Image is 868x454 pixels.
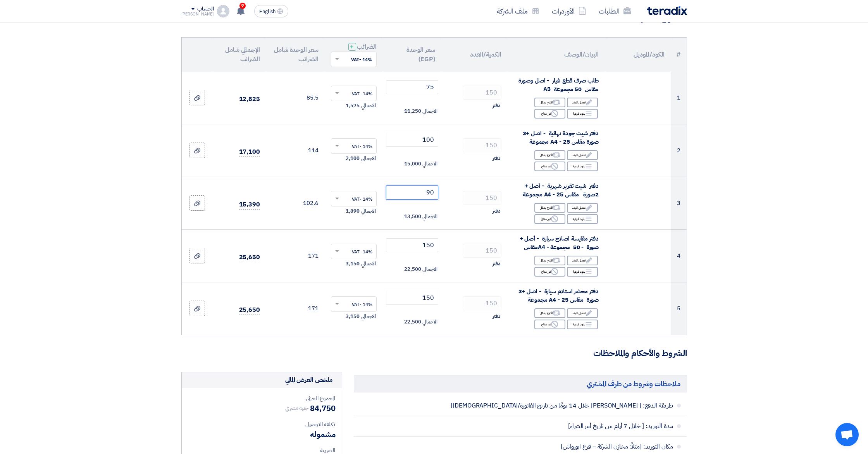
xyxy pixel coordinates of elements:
[534,267,565,277] div: غير متاح
[441,38,508,72] th: الكمية/العدد
[534,162,565,171] div: غير متاح
[517,76,599,94] span: طلب صرف قطع غيار - اصل وصورة مقاس 50 مجموعة A5
[331,138,377,154] ng-select: VAT
[346,155,360,162] span: 2,100
[567,256,598,265] div: تعديل البند
[567,98,598,107] div: تعديل البند
[835,423,859,446] a: Open chat
[346,102,360,110] span: 1,575
[310,428,335,440] span: مشموله
[259,9,276,14] span: English
[567,203,598,213] div: تعديل البند
[239,305,260,315] span: 25,650
[188,420,336,428] div: تكلفه التوصيل
[331,244,377,259] ng-select: VAT
[404,265,421,273] span: 22,500
[404,318,421,326] span: 22,500
[383,38,441,72] th: سعر الوحدة (EGP)
[463,244,501,258] input: RFQ_STEP1.ITEMS.2.AMOUNT_TITLE
[346,313,360,320] span: 3,150
[325,38,383,72] th: الضرائب
[592,2,637,20] a: الطلبات
[386,186,438,199] input: أدخل سعر الوحدة
[239,200,260,210] span: 15,390
[361,313,376,320] span: الاجمالي
[422,213,437,220] span: الاجمالي
[567,214,598,224] div: بنود فرعية
[266,282,325,335] td: 171
[254,5,288,17] button: English
[361,102,376,110] span: الاجمالي
[463,138,501,152] input: RFQ_STEP1.ITEMS.2.AMOUNT_TITLE
[534,150,565,160] div: اقترح بدائل
[534,214,565,224] div: غير متاح
[534,320,565,329] div: غير متاح
[266,124,325,177] td: 114
[285,404,308,412] span: جنيه مصري
[520,234,599,252] span: دفتر مقايسة اصلاح سيارة - أصل + صورة - 50 مجموعة - A4مقاس
[493,313,501,320] span: دفتر
[346,260,360,268] span: 3,150
[422,107,437,115] span: الاجمالي
[266,72,325,124] td: 85.5
[463,296,501,310] input: RFQ_STEP1.ITEMS.2.AMOUNT_TITLE
[671,38,686,72] th: #
[605,38,671,72] th: الكود/الموديل
[534,308,565,318] div: اقترح بدائل
[239,3,246,9] span: 9
[404,107,421,115] span: 11,250
[361,155,376,162] span: الاجمالي
[422,318,437,326] span: الاجمالي
[534,109,565,119] div: غير متاح
[197,6,214,12] div: الحساب
[181,12,214,16] div: [PERSON_NAME]
[422,160,437,168] span: الاجمالي
[386,291,438,305] input: أدخل سعر الوحدة
[671,124,686,177] td: 2
[671,282,686,335] td: 5
[422,265,437,273] span: الاجمالي
[534,98,565,107] div: اقترح بدائل
[647,6,687,15] img: Teradix logo
[567,150,598,160] div: تعديل البند
[404,160,421,168] span: 15,000
[181,13,687,25] h3: تفاصيل الطلب
[266,38,325,72] th: سعر الوحدة شامل الضرائب
[418,443,673,451] span: مكان التوريد: [مثلاً: مخازن الشركة – فرع ابورواش]
[266,229,325,282] td: 171
[213,38,266,72] th: الإجمالي شامل الضرائب
[181,347,687,359] h3: الشروط والأحكام والملاحظات
[534,256,565,265] div: اقترح بدائل
[310,402,335,414] span: 84,750
[239,253,260,262] span: 25,650
[354,375,687,392] h5: ملاحظات وشروط من طرف المشتري
[188,394,336,402] div: المجموع الجزئي
[671,72,686,124] td: 1
[523,129,599,146] span: دفتر شيت جودة نهائية - اصل +3 صورة مقاس A4 - 25 مجموعة
[386,80,438,94] input: أدخل سعر الوحدة
[493,102,501,110] span: دفتر
[567,162,598,171] div: بنود فرعية
[523,182,598,199] span: دفتر شيت تقرير شهرية - أصل + 2صورة مقاس A4 - 25 مجموعة
[285,375,332,385] div: ملخص العرض المالي
[418,422,673,430] span: مدة التوريد: [ خلال 7 أيام من تاريخ أمر الشراء]
[534,203,565,213] div: اقترح بدائل
[463,191,501,205] input: RFQ_STEP1.ITEMS.2.AMOUNT_TITLE
[239,147,260,157] span: 17,100
[567,308,598,318] div: تعديل البند
[567,267,598,277] div: بنود فرعية
[350,42,354,52] span: +
[567,109,598,119] div: بنود فرعية
[404,213,421,220] span: 13,500
[266,177,325,229] td: 102.6
[361,260,376,268] span: الاجمالي
[418,402,673,409] span: طريقة الدفع: [ [PERSON_NAME] خلال 14 يومًا من تاريخ الفاتورة/[DEMOGRAPHIC_DATA]]
[567,320,598,329] div: بنود فرعية
[331,86,377,101] ng-select: VAT
[508,38,605,72] th: البيان/الوصف
[493,207,501,215] span: دفتر
[493,260,501,268] span: دفتر
[671,177,686,229] td: 3
[331,191,377,206] ng-select: VAT
[491,2,546,20] a: ملف الشركة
